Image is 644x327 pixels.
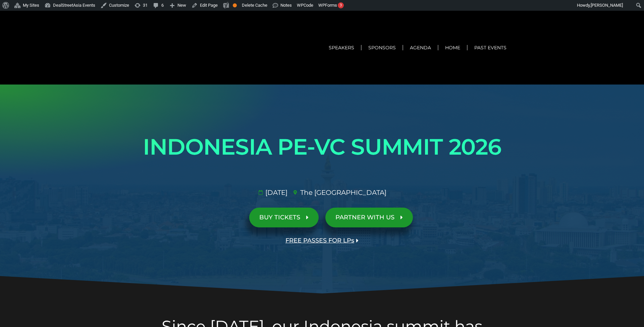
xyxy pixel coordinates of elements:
h1: INDONESIA PE-VC SUMMIT 2026 [134,128,510,166]
span: [DATE]​ [264,187,287,198]
div: OK [233,3,237,7]
span: The [GEOGRAPHIC_DATA]​ [299,187,386,198]
div: 3 [338,2,344,8]
a: Past Events [468,40,513,55]
a: BUY TICKETS [249,208,319,227]
span: FREE PASSES FOR LPs [285,237,354,244]
a: Sponsors [362,40,402,55]
a: FREE PASSES FOR LPs [275,231,369,251]
a: Agenda [403,40,438,55]
a: PARTNER WITH US [325,208,413,227]
a: Speakers [322,40,361,55]
span: PARTNER WITH US [335,214,394,221]
span: [PERSON_NAME] [591,3,623,8]
a: Home [438,40,467,55]
span: BUY TICKETS [259,214,300,221]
